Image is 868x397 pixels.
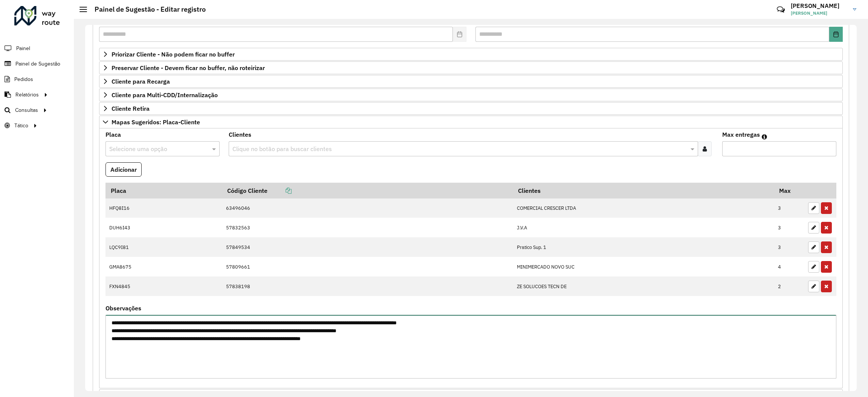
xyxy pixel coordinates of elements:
[773,2,789,18] a: Contato Rápido
[774,198,804,218] td: 3
[222,198,513,218] td: 63496046
[105,257,222,276] td: GMA8675
[105,276,222,296] td: FXN4845
[16,44,30,52] span: Painel
[15,106,38,114] span: Consultas
[105,198,222,218] td: HFQ8I16
[791,2,847,9] h3: [PERSON_NAME]
[774,237,804,257] td: 3
[513,276,774,296] td: ZE SOLUCOES TECN DE
[722,130,760,139] label: Max entregas
[222,237,513,257] td: 57849534
[774,218,804,237] td: 3
[15,60,60,68] span: Painel de Sugestão
[222,257,513,276] td: 57809661
[112,65,265,71] span: Preservar Cliente - Devem ficar no buffer, não roteirizar
[222,276,513,296] td: 57838198
[105,304,141,313] label: Observações
[99,102,843,115] a: Cliente Retira
[513,183,774,198] th: Clientes
[112,51,235,57] span: Priorizar Cliente - Não podem ficar no buffer
[112,119,200,125] span: Mapas Sugeridos: Placa-Cliente
[15,91,39,99] span: Relatórios
[14,75,33,83] span: Pedidos
[762,134,767,140] em: Máximo de clientes que serão colocados na mesma rota com os clientes informados
[267,187,292,194] a: Copiar
[774,183,804,198] th: Max
[14,122,28,130] span: Tático
[829,27,843,42] button: Choose Date
[99,75,843,88] a: Cliente para Recarga
[791,10,847,17] span: [PERSON_NAME]
[513,257,774,276] td: MINIMERCADO NOVO SUC
[105,130,121,139] label: Placa
[87,5,206,14] h2: Painel de Sugestão - Editar registro
[774,257,804,276] td: 4
[99,128,843,389] div: Mapas Sugeridos: Placa-Cliente
[105,162,142,177] button: Adicionar
[222,218,513,237] td: 57832563
[774,276,804,296] td: 2
[99,61,843,74] a: Preservar Cliente - Devem ficar no buffer, não roteirizar
[105,183,222,198] th: Placa
[105,218,222,237] td: DUH6I43
[222,183,513,198] th: Código Cliente
[99,48,843,61] a: Priorizar Cliente - Não podem ficar no buffer
[99,116,843,128] a: Mapas Sugeridos: Placa-Cliente
[513,198,774,218] td: COMERCIAL CRESCER LTDA
[513,218,774,237] td: J.V.A
[513,237,774,257] td: Pratico Sup. 1
[112,105,150,111] span: Cliente Retira
[229,130,251,139] label: Clientes
[105,237,222,257] td: LQC9I81
[112,92,218,98] span: Cliente para Multi-CDD/Internalização
[99,89,843,101] a: Cliente para Multi-CDD/Internalização
[112,78,170,84] span: Cliente para Recarga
